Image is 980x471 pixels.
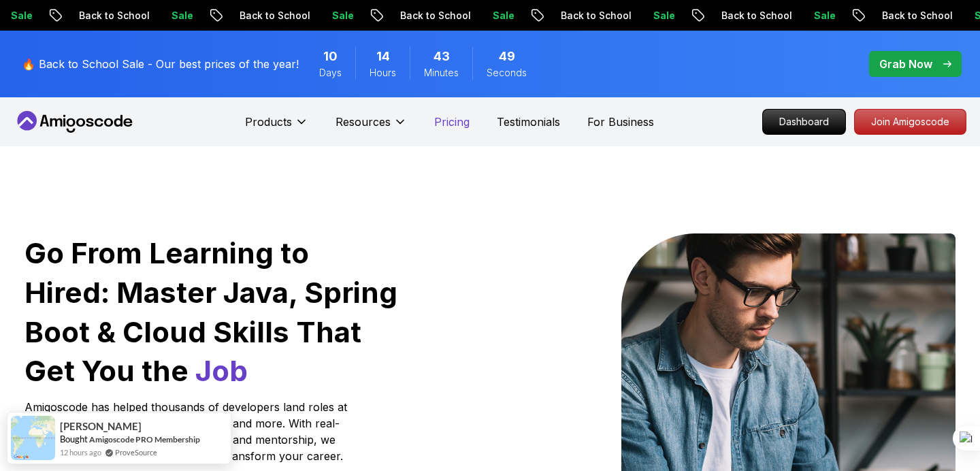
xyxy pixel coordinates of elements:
[434,47,450,66] span: 43 Minutes
[323,47,338,66] span: 10 Days
[879,56,932,72] p: Grab Now
[60,434,88,444] span: Bought
[245,114,292,130] p: Products
[245,114,308,141] button: Products
[539,9,632,22] p: Back to School
[24,233,399,391] h1: Go From Learning to Hired: Master Java, Spring Boot & Cloud Skills That Get You the
[700,9,792,22] p: Back to School
[195,353,248,388] span: Job
[60,421,142,432] span: [PERSON_NAME]
[424,66,459,80] span: Minutes
[497,114,560,130] a: Testimonials
[762,109,846,135] a: Dashboard
[336,114,407,141] button: Resources
[319,66,342,80] span: Days
[378,9,471,22] p: Back to School
[855,110,966,134] p: Join Amigoscode
[763,110,845,134] p: Dashboard
[60,446,101,458] span: 12 hours ago
[57,9,150,22] p: Back to School
[854,109,966,135] a: Join Amigoscode
[792,9,836,22] p: Sale
[632,9,675,22] p: Sale
[487,66,527,80] span: Seconds
[336,114,391,130] p: Resources
[89,434,200,444] a: Amigoscode PRO Membership
[860,9,953,22] p: Back to School
[150,9,193,22] p: Sale
[24,399,351,464] p: Amigoscode has helped thousands of developers land roles at Amazon, Starling Bank, Mercado Livre,...
[218,9,310,22] p: Back to School
[11,416,55,460] img: provesource social proof notification image
[434,114,470,130] a: Pricing
[587,114,654,130] a: For Business
[471,9,514,22] p: Sale
[310,9,354,22] p: Sale
[499,47,515,66] span: 49 Seconds
[376,47,390,66] span: 14 Hours
[370,66,396,80] span: Hours
[115,446,157,458] a: ProveSource
[22,56,299,72] p: 🔥 Back to School Sale - Our best prices of the year!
